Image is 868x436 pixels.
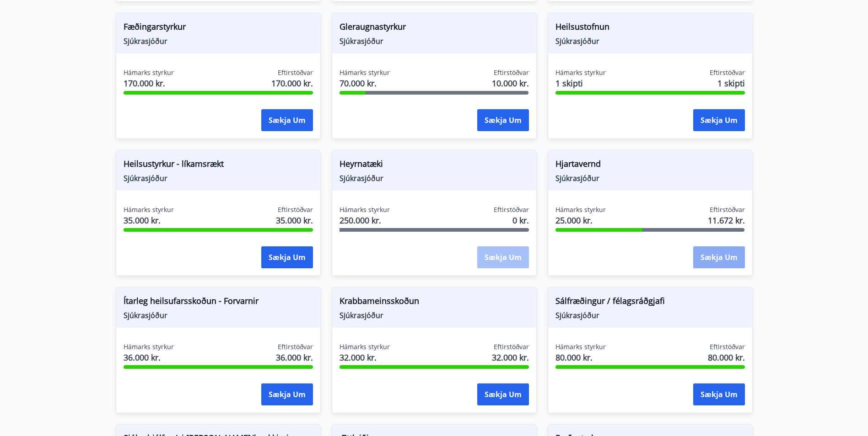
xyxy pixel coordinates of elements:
span: Sjúkrasjóður [124,173,313,183]
span: Eftirstöðvar [710,205,745,214]
span: Sjúkrasjóður [555,310,745,320]
span: 70.000 kr. [340,77,390,89]
span: Sjúkrasjóður [340,36,529,46]
span: Hámarks styrkur [555,68,606,77]
span: Hámarks styrkur [340,68,390,77]
span: Hámarks styrkur [124,342,174,351]
span: Eftirstöðvar [710,342,745,351]
span: Eftirstöðvar [710,68,745,77]
span: Hjartavernd [555,158,745,173]
span: Sjúkrasjóður [340,310,529,320]
span: Hámarks styrkur [555,205,606,214]
button: Sækja um [261,109,313,131]
span: Sjúkrasjóður [555,173,745,183]
span: 11.672 kr. [708,214,745,226]
span: Sálfræðingur / félagsráðgjafi [555,295,745,310]
button: Sækja um [693,109,745,131]
span: Eftirstöðvar [494,342,529,351]
span: Sjúkrasjóður [340,173,529,183]
span: Sjúkrasjóður [124,36,313,46]
span: Heilsustofnun [555,21,745,36]
span: 32.000 kr. [492,351,529,363]
span: 36.000 kr. [124,351,174,363]
span: Hámarks styrkur [340,342,390,351]
span: 35.000 kr. [276,214,313,226]
span: Ítarleg heilsufarsskoðun - Forvarnir [124,295,313,310]
button: Sækja um [477,109,529,131]
span: Gleraugnastyrkur [340,21,529,36]
span: Sjúkrasjóður [555,36,745,46]
span: Eftirstöðvar [278,205,313,214]
span: 250.000 kr. [340,214,390,226]
span: 170.000 kr. [271,77,313,89]
span: 80.000 kr. [555,351,606,363]
span: Heyrnatæki [340,158,529,173]
span: 170.000 kr. [124,77,174,89]
button: Sækja um [477,383,529,405]
span: 32.000 kr. [340,351,390,363]
span: Eftirstöðvar [494,68,529,77]
span: Eftirstöðvar [278,68,313,77]
span: 80.000 kr. [708,351,745,363]
button: Sækja um [261,383,313,405]
button: Sækja um [693,383,745,405]
span: Eftirstöðvar [494,205,529,214]
button: Sækja um [261,246,313,268]
span: 1 skipti [717,77,745,89]
span: Sjúkrasjóður [124,310,313,320]
span: 25.000 kr. [555,214,606,226]
span: 35.000 kr. [124,214,174,226]
button: Sækja um [693,246,745,268]
span: Heilsustyrkur - líkamsrækt [124,158,313,173]
span: Fæðingarstyrkur [124,21,313,36]
span: 0 kr. [512,214,529,226]
span: Hámarks styrkur [124,68,174,77]
span: Hámarks styrkur [555,342,606,351]
span: Hámarks styrkur [124,205,174,214]
span: Krabbameinsskoðun [340,295,529,310]
span: Eftirstöðvar [278,342,313,351]
span: 36.000 kr. [276,351,313,363]
span: Hámarks styrkur [340,205,390,214]
span: 10.000 kr. [492,77,529,89]
span: 1 skipti [555,77,606,89]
